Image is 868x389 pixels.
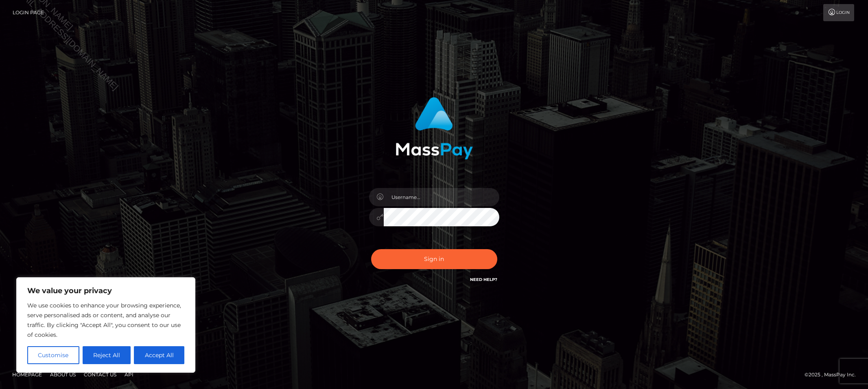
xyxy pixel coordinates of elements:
[823,4,854,21] a: Login
[83,346,131,364] button: Reject All
[371,249,497,269] button: Sign in
[384,188,499,206] input: Username...
[121,368,137,381] a: API
[134,346,184,364] button: Accept All
[27,346,79,364] button: Customise
[27,286,184,296] p: We value your privacy
[47,368,79,381] a: About Us
[396,97,473,159] img: MassPay Login
[9,368,45,381] a: Homepage
[805,370,862,379] div: © 2025 , MassPay Inc.
[81,368,120,381] a: Contact Us
[13,4,44,21] a: Login Page
[470,277,497,282] a: Need Help?
[16,277,195,373] div: We value your privacy
[27,301,184,340] p: We use cookies to enhance your browsing experience, serve personalised ads or content, and analys...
